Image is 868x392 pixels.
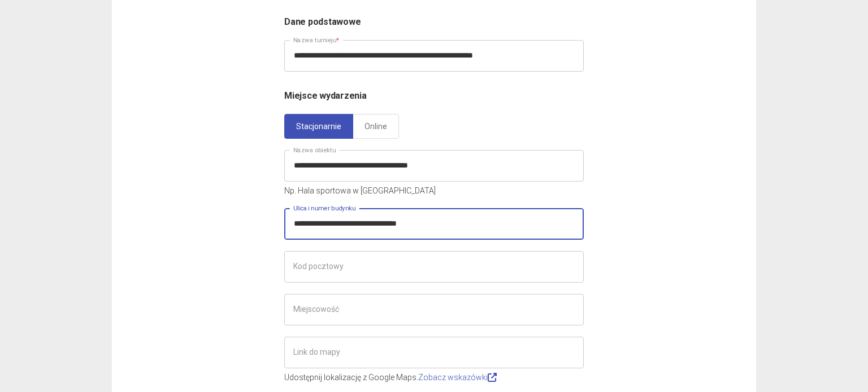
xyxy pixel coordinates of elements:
[418,373,497,382] a: Zobacz wskazówki
[284,371,584,384] p: Udostępnij lokalizację z Google Maps.
[284,184,584,197] p: Np. Hala sportowa w [GEOGRAPHIC_DATA]
[284,16,361,27] span: Dane podstawowe
[284,90,367,101] span: Miejsce wydarzenia
[353,114,399,139] a: Online
[284,114,353,139] a: Stacjonarnie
